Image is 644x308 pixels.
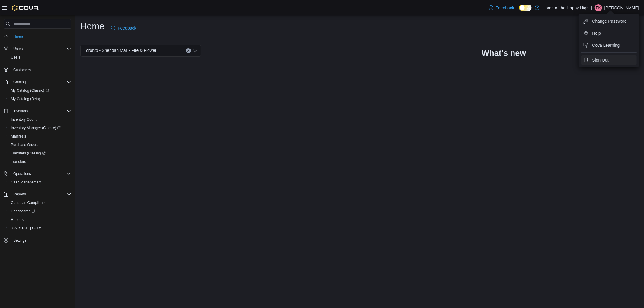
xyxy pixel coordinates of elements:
button: Sign Out [581,55,637,65]
a: Feedback [486,2,517,14]
a: Manifests [8,133,29,140]
span: Cova Learning [592,42,620,48]
span: Dashboards [8,208,71,215]
span: Customers [11,66,71,73]
button: My Catalog (Beta) [6,95,74,103]
span: Customers [13,68,31,72]
span: Transfers (Classic) [8,150,71,157]
a: Cash Management [8,179,44,186]
a: My Catalog (Beta) [8,95,43,103]
span: Canadian Compliance [8,199,71,206]
span: [US_STATE] CCRS [11,226,42,230]
a: My Catalog (Classic) [6,86,74,95]
button: Manifests [6,132,74,141]
span: Manifests [8,133,71,140]
span: Change Password [592,18,626,24]
a: Transfers [8,158,28,165]
span: Dark Mode [519,11,519,11]
p: | [591,4,592,11]
span: Manifests [11,134,26,139]
span: My Catalog (Beta) [11,97,40,101]
nav: Complex example [4,30,71,260]
button: Home [1,32,74,41]
p: [PERSON_NAME] [604,4,639,11]
button: Reports [11,191,28,198]
a: Settings [11,237,29,244]
span: Inventory Manager (Classic) [11,125,61,130]
button: Settings [1,236,74,245]
span: Feedback [496,5,514,11]
span: Users [8,54,71,61]
a: Inventory Count [8,116,39,123]
button: Customers [1,65,74,74]
span: Help [592,30,601,36]
span: Settings [11,237,71,244]
span: Reports [8,216,71,223]
span: Transfers (Classic) [11,151,46,156]
button: Help [581,28,637,38]
span: Transfers [8,158,71,165]
span: Users [11,45,71,52]
a: Transfers (Classic) [8,150,48,157]
span: Cash Management [8,179,71,186]
a: My Catalog (Classic) [8,87,51,94]
span: Inventory Manager (Classic) [8,124,71,132]
span: Reports [11,217,24,222]
button: Inventory Count [6,115,74,124]
button: Cova Learning [581,40,637,50]
span: Catalog [13,80,26,84]
span: My Catalog (Classic) [11,88,49,93]
button: Clear input [186,48,191,53]
span: Users [11,55,20,60]
button: Users [6,53,74,62]
a: Users [8,54,23,61]
button: Open list of options [193,48,197,53]
a: [US_STATE] CCRS [8,224,45,232]
span: Home [11,33,71,40]
a: Purchase Orders [8,141,41,148]
span: Catalog [11,78,71,86]
div: Emily Krizanic-Evenden [595,4,602,11]
button: Operations [11,170,34,177]
button: [US_STATE] CCRS [6,224,74,232]
span: Purchase Orders [11,142,38,147]
button: Change Password [581,16,637,26]
span: Operations [11,170,71,177]
button: Inventory [11,107,30,115]
span: Operations [13,171,31,176]
a: Inventory Manager (Classic) [6,124,74,132]
button: Users [11,45,25,52]
button: Cash Management [6,178,74,186]
span: EK [596,4,601,11]
img: Cova [12,5,39,11]
span: Dashboards [11,209,35,214]
a: Feedback [108,22,139,34]
p: Home of the Happy High [543,4,589,11]
button: Users [1,45,74,53]
span: Inventory [11,107,71,115]
h2: What's new [482,48,526,58]
button: Inventory [1,107,74,115]
span: Home [13,34,23,39]
h1: Home [80,20,104,32]
span: Transfers [11,159,26,164]
span: Purchase Orders [8,141,71,148]
a: Inventory Manager (Classic) [8,124,63,132]
button: Purchase Orders [6,141,74,149]
span: Reports [13,192,26,197]
button: Operations [1,170,74,178]
button: Reports [1,190,74,198]
a: Transfers (Classic) [6,149,74,157]
span: Users [13,46,23,51]
button: Reports [6,215,74,224]
span: Inventory [13,109,28,113]
span: My Catalog (Beta) [8,95,71,103]
a: Customers [11,66,33,74]
button: Transfers [6,157,74,166]
a: Dashboards [6,207,74,215]
span: Toronto - Sheridan Mall - Fire & Flower [84,47,156,54]
a: Dashboards [8,208,37,215]
span: Feedback [118,25,136,31]
a: Reports [8,216,26,223]
input: Dark Mode [519,5,532,11]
